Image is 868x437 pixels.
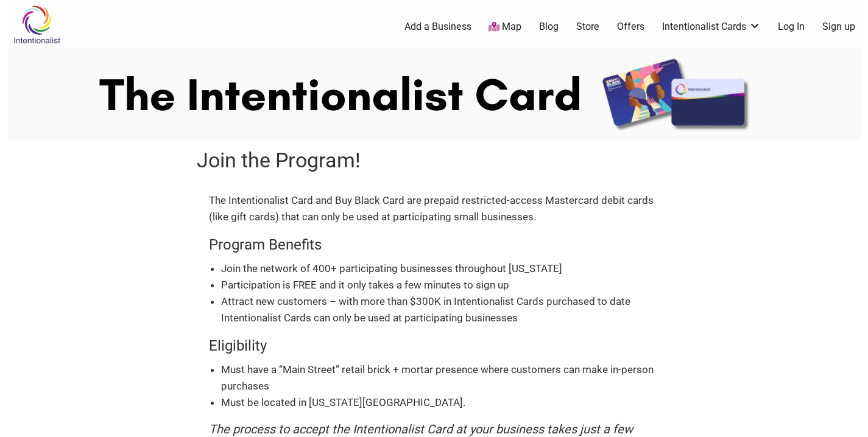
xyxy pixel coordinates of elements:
li: Must be located in [US_STATE][GEOGRAPHIC_DATA]. [221,394,660,411]
a: Add a Business [404,20,471,33]
a: Intentionalist Cards [662,20,761,33]
h4: Eligibility [209,336,660,357]
a: Offers [617,20,644,33]
a: Map [489,20,521,34]
a: Store [576,20,599,33]
h4: Program Benefits [209,235,660,256]
li: Attract new customers – with more than $300K in Intentionalist Cards purchased to date Intentiona... [221,293,660,326]
img: Intentionalist Card [8,49,861,140]
a: Blog [539,20,559,33]
a: Sign up [822,20,855,33]
p: The Intentionalist Card and Buy Black Card are prepaid restricted-access Mastercard debit cards (... [209,192,660,225]
li: Must have a “Main Street” retail brick + mortar presence where customers can make in-person purch... [221,362,660,394]
img: Intentionalist [8,5,66,44]
a: Log In [778,20,805,33]
li: Join the network of 400+ participating businesses throughout [US_STATE] [221,260,660,277]
li: Participation is FREE and it only takes a few minutes to sign up [221,277,660,293]
h1: Join the Program! [197,146,672,175]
